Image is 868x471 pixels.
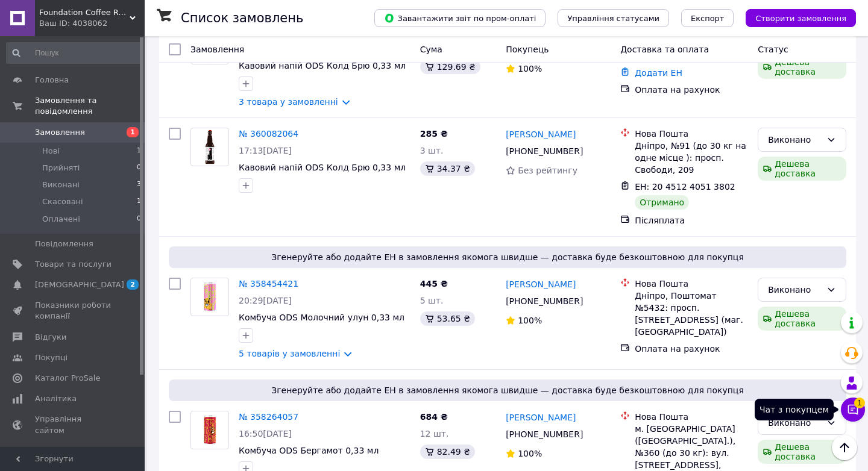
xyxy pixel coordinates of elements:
div: Чат з покупцем [755,399,834,420]
span: Нові [42,146,60,157]
span: 100% [518,449,542,458]
div: Виконано [768,133,822,146]
div: [PHONE_NUMBER] [503,143,585,160]
img: Фото товару [195,411,224,449]
h1: Список замовлень [181,11,303,25]
span: 1 [137,146,141,157]
span: Cума [420,45,442,54]
span: 100% [518,316,542,325]
span: Доставка та оплата [620,45,709,54]
span: Головна [35,75,69,86]
div: Дешева доставка [758,157,846,181]
span: 3 шт. [420,146,444,155]
span: 3 [137,179,141,190]
span: Гаманець компанії [35,446,112,467]
span: Замовлення [35,127,85,138]
div: Оплата на рахунок [635,343,748,355]
span: 16:50[DATE] [239,429,292,438]
a: № 358454421 [239,279,298,289]
span: ЕН: 20 4512 4051 3802 [635,182,735,192]
span: [DEMOGRAPHIC_DATA] [35,279,124,290]
a: № 358264057 [239,412,298,422]
div: 53.65 ₴ [420,311,475,326]
div: Виконано [768,283,822,296]
a: Комбуча ODS Молочний улун 0,33 мл [239,313,404,322]
div: 82.49 ₴ [420,444,475,459]
span: Покупці [35,352,68,363]
div: Нова Пошта [635,411,748,423]
div: Дешева доставка [758,307,846,331]
span: 17:13[DATE] [239,146,292,155]
span: Прийняті [42,163,80,173]
button: Наверх [832,435,857,460]
span: Foundation Coffee Roasters [39,7,130,18]
a: Кавовий напій ODS Колд Брю 0,33 мл [239,61,406,70]
div: 34.37 ₴ [420,161,475,176]
a: Створити замовлення [734,13,856,22]
span: 12 шт. [420,429,449,438]
span: Управління сайтом [35,414,112,435]
button: Управління статусами [558,9,669,27]
a: Додати ЕН [635,68,682,78]
span: Статус [758,45,788,54]
a: Фото товару [190,411,229,449]
span: 1 [854,398,865,408]
span: Експорт [691,14,725,23]
div: Виконано [768,416,822,429]
button: Створити замовлення [746,9,856,27]
div: Дешева доставка [758,55,846,79]
div: Дніпро, Поштомат №5432: просп. [STREET_ADDRESS] (маг. [GEOGRAPHIC_DATA]) [635,290,748,338]
span: 684 ₴ [420,412,448,422]
a: № 360082064 [239,129,298,139]
span: Створити замовлення [755,14,846,23]
img: Фото товару [195,278,224,316]
div: Дешева доставка [758,440,846,464]
span: Скасовані [42,196,83,207]
button: Експорт [681,9,734,27]
span: 0 [137,163,141,173]
input: Пошук [6,42,142,64]
div: 129.69 ₴ [420,60,480,74]
span: Каталог ProSale [35,373,100,384]
span: Аналітика [35,393,77,404]
a: Фото товару [190,278,229,316]
span: Згенеруйте або додайте ЕН в замовлення якомога швидше — доставка буде безкоштовною для покупця [174,251,841,263]
a: Кавовий напій ODS Колд Брю 0,33 мл [239,163,406,172]
a: [PERSON_NAME] [506,278,576,290]
span: Без рейтингу [518,166,577,175]
div: Нова Пошта [635,128,748,140]
div: [PHONE_NUMBER] [503,426,585,443]
span: Товари та послуги [35,259,112,270]
a: 5 товарів у замовленні [239,349,340,358]
span: Оплачені [42,214,80,225]
div: Післяплата [635,214,748,226]
span: 100% [518,64,542,73]
a: [PERSON_NAME] [506,128,576,140]
button: Чат з покупцем1 [841,398,865,422]
a: 3 товара у замовленні [239,97,338,107]
div: Отримано [635,195,689,210]
span: 5 шт. [420,296,444,305]
span: Завантажити звіт по пром-оплаті [384,13,536,23]
span: Замовлення та повідомлення [35,95,145,117]
span: 1 [127,127,139,137]
span: 285 ₴ [420,129,448,139]
span: Покупець [506,45,549,54]
span: 20:29[DATE] [239,296,292,305]
span: Згенеруйте або додайте ЕН в замовлення якомога швидше — доставка буде безкоштовною для покупця [174,384,841,396]
span: Повідомлення [35,239,93,249]
span: Управління статусами [567,14,659,23]
a: Комбуча ODS Бергамот 0,33 мл [239,446,379,455]
span: 0 [137,214,141,225]
span: 445 ₴ [420,279,448,289]
a: Фото товару [190,128,229,166]
span: Відгуки [35,332,66,343]
img: Фото товару [195,128,224,166]
span: Показники роботи компанії [35,300,112,322]
div: Дніпро, №91 (до 30 кг на одне місце ): просп. Свободи, 209 [635,140,748,176]
div: Ваш ID: 4038062 [39,18,145,29]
